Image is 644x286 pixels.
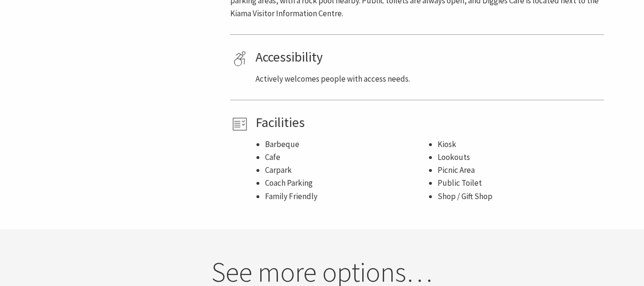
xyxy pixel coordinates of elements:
h4: Facilities [256,115,601,131]
p: Actively welcomes people with access needs. [256,73,601,85]
li: Picnic Area [438,164,601,177]
h4: Accessibility [256,49,601,65]
li: Carpark [265,164,428,177]
li: Barbeque [265,138,428,151]
li: Lookouts [438,151,601,164]
li: Family Friendly [265,190,428,203]
li: Shop / Gift Shop [438,190,601,203]
li: Kiosk [438,138,601,151]
li: Cafe [265,151,428,164]
li: Coach Parking [265,177,428,190]
li: Public Toilet [438,177,601,190]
